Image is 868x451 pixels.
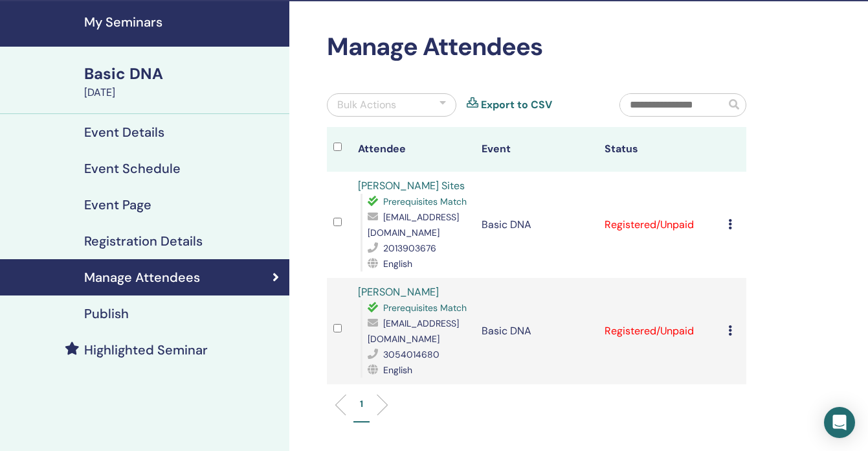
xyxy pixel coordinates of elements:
[368,211,459,238] span: [EMAIL_ADDRESS][DOMAIN_NAME]
[337,97,396,113] div: Bulk Actions
[598,127,722,172] th: Status
[824,407,855,438] div: Open Intercom Messenger
[76,63,289,100] a: Basic DNA[DATE]
[383,242,436,254] span: 2013903676
[383,364,412,376] span: English
[84,85,282,100] div: [DATE]
[383,302,467,314] span: Prerequisites Match
[475,127,599,172] th: Event
[84,306,129,321] h4: Publish
[84,342,208,358] h4: Highlighted Seminar
[84,233,203,249] h4: Registration Details
[358,179,465,192] a: [PERSON_NAME] Sites
[383,258,412,270] span: English
[84,197,151,213] h4: Event Page
[84,63,282,85] div: Basic DNA
[84,124,164,140] h4: Event Details
[84,270,200,285] h4: Manage Attendees
[481,97,552,113] a: Export to CSV
[327,32,746,62] h2: Manage Attendees
[475,278,599,384] td: Basic DNA
[475,172,599,278] td: Basic DNA
[360,397,363,411] p: 1
[84,161,181,176] h4: Event Schedule
[383,349,440,360] span: 3054014680
[383,196,467,207] span: Prerequisites Match
[368,318,459,345] span: [EMAIL_ADDRESS][DOMAIN_NAME]
[358,285,439,299] a: [PERSON_NAME]
[351,127,475,172] th: Attendee
[84,14,282,30] h4: My Seminars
